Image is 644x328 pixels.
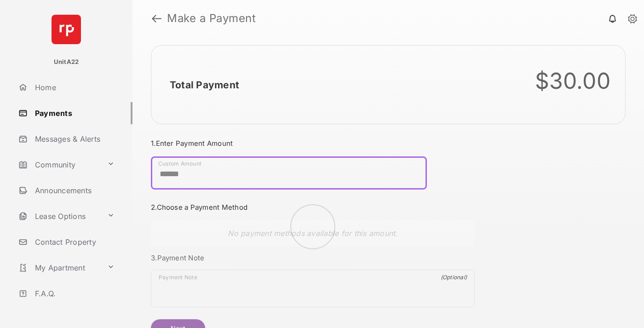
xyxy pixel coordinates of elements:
[15,179,132,201] a: Announcements
[15,128,132,150] a: Messages & Alerts
[151,203,475,212] h3: 2. Choose a Payment Method
[15,154,103,176] a: Community
[15,282,132,305] a: F.A.Q.
[167,13,256,24] strong: Make a Payment
[151,253,475,262] h3: 3. Payment Note
[15,231,132,253] a: Contact Property
[151,139,475,148] h3: 1. Enter Payment Amount
[52,15,81,44] img: svg+xml;base64,PHN2ZyB4bWxucz0iaHR0cDovL3d3dy53My5vcmcvMjAwMC9zdmciIHdpZHRoPSI2NCIgaGVpZ2h0PSI2NC...
[15,257,103,279] a: My Apartment
[15,205,103,227] a: Lease Options
[170,79,239,91] h2: Total Payment
[535,68,611,94] div: $30.00
[15,102,132,124] a: Payments
[15,76,132,98] a: Home
[54,58,79,67] p: UnitA22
